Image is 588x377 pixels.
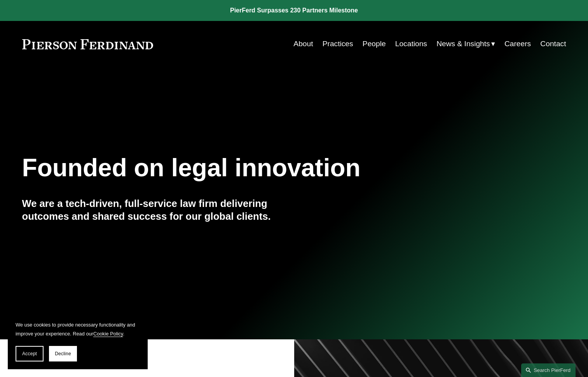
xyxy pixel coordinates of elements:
[16,346,44,361] button: Accept
[293,36,313,51] a: About
[521,363,576,377] a: Search this site
[55,351,71,356] span: Decline
[363,36,386,51] a: People
[540,36,566,51] a: Contact
[8,313,148,369] section: Cookie banner
[323,36,353,51] a: Practices
[93,331,123,337] a: Cookie Policy
[22,154,476,182] h1: Founded on legal innovation
[22,351,37,356] span: Accept
[49,346,77,361] button: Decline
[504,36,531,51] a: Careers
[436,37,490,51] span: News & Insights
[436,36,495,51] a: folder dropdown
[16,320,140,338] p: We use cookies to provide necessary functionality and improve your experience. Read our .
[395,36,427,51] a: Locations
[22,197,294,222] h4: We are a tech-driven, full-service law firm delivering outcomes and shared success for our global...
